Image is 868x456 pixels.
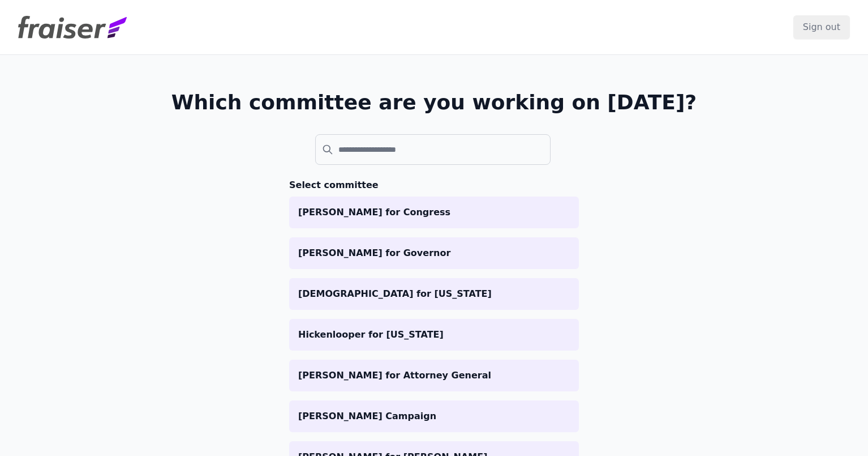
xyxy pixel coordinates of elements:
a: [DEMOGRAPHIC_DATA] for [US_STATE] [289,278,579,310]
a: [PERSON_NAME] for Attorney General [289,360,579,391]
a: [PERSON_NAME] for Governor [289,237,579,269]
p: Hickenlooper for [US_STATE] [298,328,570,342]
h3: Select committee [289,178,579,192]
a: [PERSON_NAME] for Congress [289,197,579,228]
h1: Which committee are you working on [DATE]? [171,91,697,114]
p: [PERSON_NAME] for Governor [298,246,570,260]
p: [DEMOGRAPHIC_DATA] for [US_STATE] [298,287,570,301]
a: Hickenlooper for [US_STATE] [289,319,579,351]
a: [PERSON_NAME] Campaign [289,400,579,432]
p: [PERSON_NAME] for Attorney General [298,369,570,382]
input: Sign out [793,15,850,39]
p: [PERSON_NAME] Campaign [298,410,570,423]
img: Fraiser Logo [18,16,127,39]
p: [PERSON_NAME] for Congress [298,206,570,219]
